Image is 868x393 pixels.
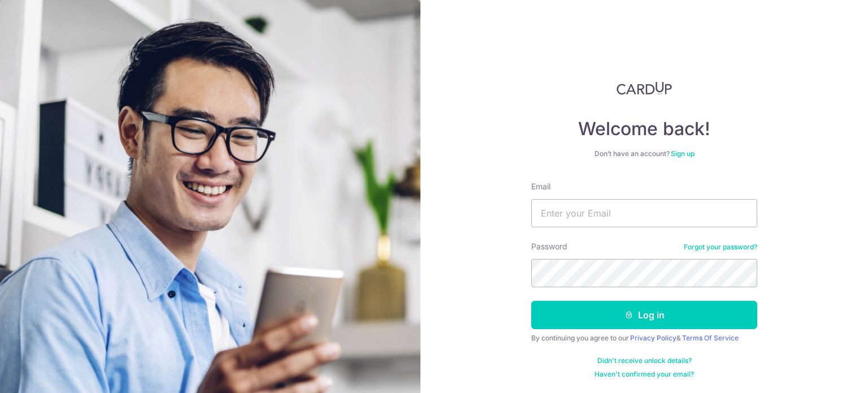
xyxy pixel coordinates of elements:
a: Terms Of Service [682,334,739,342]
a: Privacy Policy [630,334,676,342]
a: Haven't confirmed your email? [594,370,694,379]
input: Enter your Email [531,199,757,227]
div: By continuing you agree to our & [531,334,757,343]
h4: Welcome back! [531,118,757,140]
div: Don’t have an account? [531,149,757,158]
img: CardUp Logo [617,81,672,95]
a: Didn't receive unlock details? [597,356,692,365]
a: Forgot your password? [684,243,757,252]
button: Log in [531,301,757,329]
label: Password [531,241,567,252]
label: Email [531,181,550,192]
a: Sign up [671,149,695,158]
